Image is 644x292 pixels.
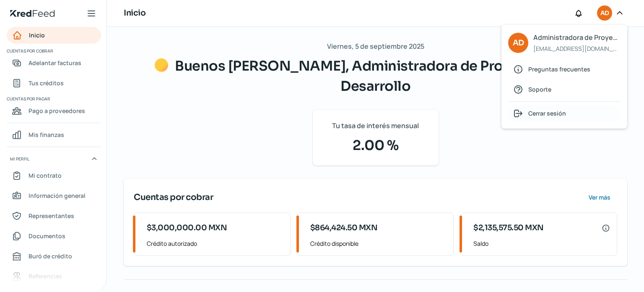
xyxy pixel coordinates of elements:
a: Mis finanzas [7,126,101,143]
span: Referencias [29,271,62,281]
span: Ver más [589,195,610,200]
img: Saludos [155,58,168,72]
span: Viernes, 5 de septiembre 2025 [327,40,424,53]
span: AD [513,37,524,50]
span: Mis finanzas [29,129,64,140]
a: Mi contrato [7,167,101,184]
span: Documentos [29,231,65,241]
span: Preguntas frecuentes [528,64,590,74]
span: Buenos [PERSON_NAME], Administradora de Proyectos para el Desarrollo [175,58,596,95]
span: Cuentas por cobrar [7,47,100,55]
span: Mi contrato [29,170,62,181]
span: Representantes [29,210,74,221]
span: Cuentas por pagar [7,95,100,103]
a: Inicio [7,27,101,44]
span: Crédito autorizado [147,238,283,249]
span: Información general [29,190,86,201]
span: [EMAIL_ADDRESS][DOMAIN_NAME] [533,43,620,54]
a: Documentos [7,228,101,245]
span: $2,135,575.50 MXN [473,222,544,234]
span: Crédito disponible [310,238,447,249]
a: Adelantar facturas [7,55,101,71]
span: AD [600,8,609,18]
span: $3,000,000.00 MXN [147,222,227,234]
a: Buró de crédito [7,248,101,265]
span: Cuentas por cobrar [134,191,213,204]
span: Adelantar facturas [29,58,81,68]
h1: Inicio [124,7,145,19]
span: Tu tasa de interés mensual [332,120,419,132]
span: Mi perfil [10,155,29,163]
span: Soporte [528,84,551,95]
span: Pago a proveedores [29,105,85,116]
a: Información general [7,187,101,204]
span: Buró de crédito [29,251,72,261]
span: Cerrar sesión [528,108,566,118]
span: 2.00 % [323,135,428,155]
a: Pago a proveedores [7,103,101,119]
a: Referencias [7,268,101,285]
span: Tus créditos [29,78,64,88]
span: Inicio [29,30,45,40]
button: Ver más [582,189,617,206]
span: Administradora de Proyectos para el Desarrollo [533,32,620,44]
span: $864,424.50 MXN [310,222,378,234]
a: Tus créditos [7,75,101,92]
a: Representantes [7,208,101,224]
span: Saldo [473,238,610,249]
